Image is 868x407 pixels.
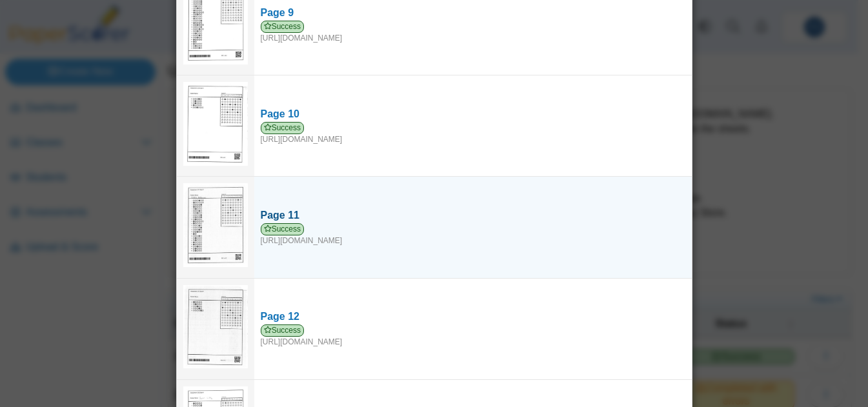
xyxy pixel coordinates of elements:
[261,21,685,44] div: [URL][DOMAIN_NAME]
[261,208,685,223] div: Page 11
[261,310,685,324] div: Page 12
[261,107,685,121] div: Page 10
[261,122,685,145] div: [URL][DOMAIN_NAME]
[183,285,248,369] img: 3146091_SEPTEMBER_21_2025T20_18_21_69000000.jpeg
[261,6,685,20] div: Page 9
[261,223,685,246] div: [URL][DOMAIN_NAME]
[261,122,305,134] span: Success
[183,82,248,166] img: 3146279_SEPTEMBER_21_2025T20_18_24_793000000.jpeg
[183,183,248,267] img: 3146091_SEPTEMBER_21_2025T20_18_26_836000000.jpeg
[261,324,305,337] span: Success
[261,223,305,235] span: Success
[261,324,685,348] div: [URL][DOMAIN_NAME]
[254,202,692,252] a: Page 11 Success [URL][DOMAIN_NAME]
[261,21,305,33] span: Success
[254,101,692,151] a: Page 10 Success [URL][DOMAIN_NAME]
[254,303,692,353] a: Page 12 Success [URL][DOMAIN_NAME]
